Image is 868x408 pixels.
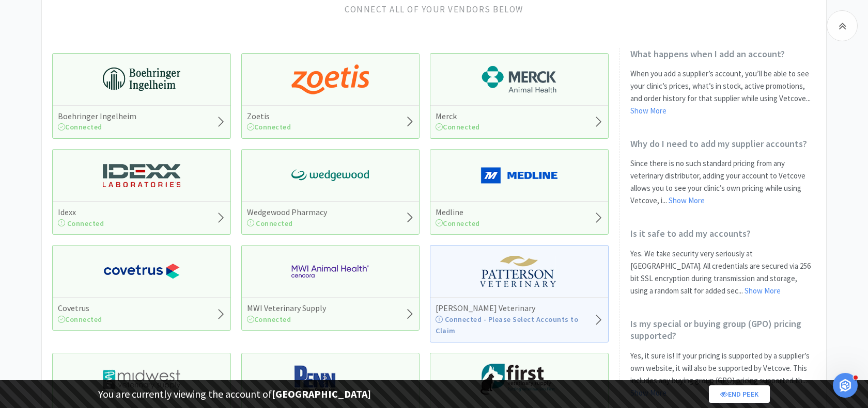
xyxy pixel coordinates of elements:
[436,122,480,132] span: Connected
[630,157,816,207] p: Since there is no such standard pricing from any veterinary distributor, adding your account to V...
[272,387,371,400] strong: [GEOGRAPHIC_DATA]
[291,364,369,395] img: e1133ece90fa4a959c5ae41b0808c578_9.png
[21,266,173,276] div: (PIMS) Enhancement/Feature Request
[65,219,104,228] span: Connected
[669,195,705,205] a: Show More
[630,350,816,399] p: Yes, it sure is! If your pricing is supported by a supplier’s own website, it will also be suppor...
[630,318,816,342] h2: Is my special or buying group (GPO) pricing supported?
[630,48,816,60] h2: What happens when I add an account?
[52,313,103,354] button: Messages
[15,281,192,300] div: (PIMS) Corporate Only - Launch Issues
[103,256,180,287] img: 77fca1acd8b6420a9015268ca798ef17_1.png
[291,160,369,191] img: e40baf8987b14801afb1611fffac9ca4_8.png
[178,17,196,35] div: Close
[15,242,192,262] div: (PIMS) Inventory Item Link Requests
[630,138,816,150] h2: Why do I need to add my supplier accounts?
[436,303,594,314] h5: [PERSON_NAME] Veterinary
[10,121,196,175] div: Recent messageProfile image for JenniferUno mas[PERSON_NAME]•[DATE]
[46,156,106,167] div: [PERSON_NAME]
[58,122,102,132] span: Connected
[103,364,180,395] img: 4dd14cff54a648ac9e977f0c5da9bc2e_5.png
[291,64,369,95] img: a673e5ab4e5e497494167fe422e9a3ab.png
[15,204,192,223] div: (PIMS) Issue Report
[15,262,192,281] div: (PIMS) Enhancement/Feature Request
[630,227,816,239] h2: Is it safe to add my accounts?
[103,160,180,191] img: 13250b0087d44d67bb1668360c5632f9_13.png
[155,313,207,354] button: Help
[21,285,173,296] div: (PIMS) Corporate Only - Launch Issues
[21,145,42,166] img: Profile image for Jennifer
[21,247,173,257] div: (PIMS) Inventory Item Link Requests
[58,207,104,218] h5: Idexx
[58,303,102,314] h5: Covetrus
[291,256,369,287] img: f6b2451649754179b5b4e0c70c3f7cb0_2.png
[436,315,578,335] span: Connected - Please Select Accounts to Claim
[117,339,142,346] span: Tickets
[709,385,770,403] a: End Peek
[52,3,816,17] h2: Connect all of your vendors below
[21,20,90,36] img: logo
[247,303,326,314] h5: MWI Veterinary Supply
[21,189,185,200] div: Create a ticket
[630,68,816,117] p: When you add a supplier’s account, you’ll be able to see your clinic’s prices, what’s in stock, a...
[58,111,136,122] h5: Boehringer Ingelheim
[630,106,667,116] a: Show More
[254,219,293,228] span: Connected
[58,315,102,324] span: Connected
[481,64,558,95] img: 6d7abf38e3b8462597f4a2f88dede81e_176.png
[103,313,155,354] button: Tickets
[436,111,480,122] h5: Merck
[60,339,96,346] span: Messages
[21,73,186,91] p: Hi there!👋
[745,286,781,296] a: Show More
[173,339,189,346] span: Help
[130,17,151,37] img: Profile image for Austin
[247,207,327,218] h5: Wedgewood Pharmacy
[436,207,480,218] h5: Medline
[108,156,137,167] div: • [DATE]
[436,219,480,228] span: Connected
[247,315,291,324] span: Connected
[14,339,37,346] span: Home
[111,17,131,37] img: Profile image for Alice
[833,373,858,398] iframe: Intercom live chat
[11,137,196,175] div: Profile image for JenniferUno mas[PERSON_NAME]•[DATE]
[630,248,816,297] p: Yes. We take security very seriously at [GEOGRAPHIC_DATA]. All credentials are secured via 256 bi...
[21,227,173,238] div: (PIMS) General/How-To Question
[247,111,291,122] h5: Zoetis
[21,130,185,141] div: Recent message
[46,146,78,154] span: Uno mas
[98,386,371,402] p: You are currently viewing the account of
[481,160,558,191] img: a646391c64b94eb2892348a965bf03f3_134.png
[150,17,171,37] img: Profile image for Elisa
[15,223,192,242] div: (PIMS) General/How-To Question
[247,122,291,132] span: Connected
[481,256,558,287] img: f5e969b455434c6296c6d81ef179fa71_3.png
[15,300,192,319] div: (PIMS) Corporate Only - Data QA
[21,304,173,315] div: (PIMS) Corporate Only - Data QA
[21,208,173,219] div: (PIMS) Issue Report
[481,364,558,395] img: 67d67680309e4a0bb49a5ff0391dcc42_6.png
[21,91,186,108] p: How can we help?
[103,64,180,95] img: 730db3968b864e76bcafd0174db25112_22.png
